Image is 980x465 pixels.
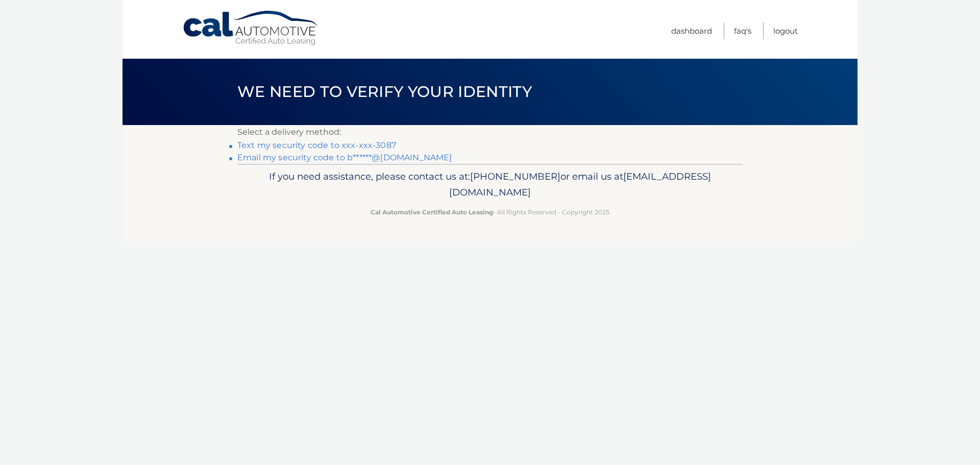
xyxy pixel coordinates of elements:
a: Logout [773,22,798,39]
a: FAQ's [734,22,751,39]
a: Dashboard [671,22,712,39]
p: If you need assistance, please contact us at: or email us at [244,168,736,201]
p: Select a delivery method: [237,125,743,139]
a: Cal Automotive [182,10,320,46]
a: Text my security code to xxx-xxx-3087 [237,140,396,150]
a: Email my security code to b******@[DOMAIN_NAME] [237,153,452,162]
strong: Cal Automotive Certified Auto Leasing [371,208,493,216]
p: - All Rights Reserved - Copyright 2025 [244,207,736,217]
span: We need to verify your identity [237,82,532,101]
span: [PHONE_NUMBER] [470,170,560,182]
